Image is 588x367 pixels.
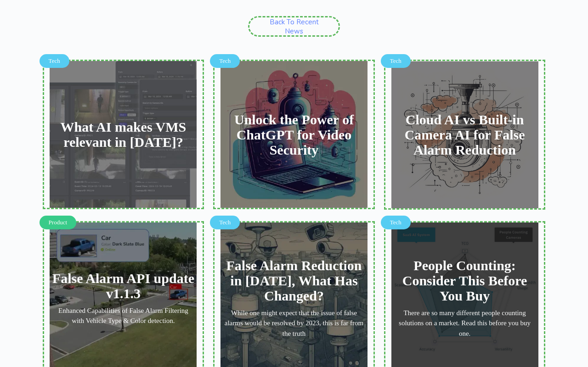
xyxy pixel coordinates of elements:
div: Product [40,216,76,229]
div: Tech [210,54,240,68]
h4: False Alarm API update v1.1.3 [52,271,195,301]
h4: False Alarm Reduction in [DATE], What Has Changed? [222,258,365,303]
div: Enhanced Capabilities of False Alarm Filtering with Vehicle Type & Color detection. [52,306,195,326]
h4: People Counting: Consider This Before You Buy [393,258,536,303]
div: There are so many different people counting solutions on a market. Read this before you buy one. [393,308,536,339]
div: Tech [381,216,411,229]
a: TechCloud AI vs Built-in Camera AI for False Alarm Reduction [384,60,546,210]
div: Tech [40,54,69,68]
div: Tech [210,216,240,229]
div: Tech [381,54,411,68]
h4: What AI makes VMS relevant in [DATE]? [52,119,195,150]
a: TechWhat AI makes VMS relevant in [DATE]? [43,60,204,209]
a: Back to Recent News [248,16,340,37]
h4: Unlock the Power of ChatGPT for Video Security [222,112,365,157]
h4: Cloud AI vs Built-in Camera AI for False Alarm Reduction [393,112,536,157]
a: TechUnlock the Power of ChatGPT for Video Security [213,60,375,209]
div: While one might expect that the issue of false alarms would be resolved by 2023, this is far from... [222,308,365,339]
